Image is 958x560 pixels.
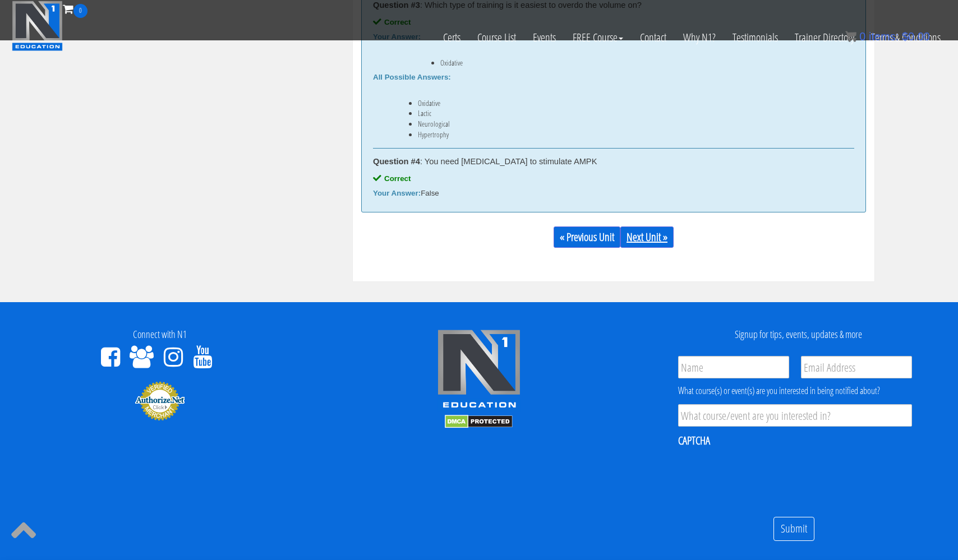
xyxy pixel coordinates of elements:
[678,455,849,499] iframe: reCAPTCHA
[845,30,930,43] a: 0 items: $0.00
[445,415,513,428] img: DMCA.com Protection Status
[373,157,420,166] strong: Question #4
[437,329,521,412] img: n1-edu-logo
[373,73,451,81] b: All Possible Answers:
[647,329,950,340] h4: Signup for tips, events, updates & more
[8,329,311,340] h4: Connect with N1
[859,30,865,43] span: 0
[724,18,786,57] a: Testimonials
[869,30,899,43] span: items:
[632,18,675,57] a: Contact
[678,404,912,427] input: What course/event are you interested in?
[12,1,63,51] img: n1-education
[902,30,930,43] bdi: 0.00
[469,18,524,57] a: Course List
[435,18,469,57] a: Certs
[675,18,724,57] a: Why N1?
[678,433,710,448] label: CAPTCHA
[801,356,912,378] input: Email Address
[620,226,674,248] a: Next Unit »
[418,99,832,108] li: Oxidative
[554,226,620,248] a: « Previous Unit
[63,1,87,16] a: 0
[678,384,912,397] div: What course(s) or event(s) are you interested in being notified about?
[135,381,185,421] img: Authorize.Net Merchant - Click to Verify
[418,130,832,139] li: Hypertrophy
[524,18,564,57] a: Events
[564,18,632,57] a: FREE Course
[863,18,949,57] a: Terms & Conditions
[440,58,832,67] li: Oxidative
[373,189,421,197] b: Your Answer:
[418,119,832,128] li: Neurological
[418,109,832,118] li: Lactic
[678,356,789,378] input: Name
[773,517,814,541] input: Submit
[373,157,854,166] div: : You need [MEDICAL_DATA] to stimulate AMPK
[73,4,87,18] span: 0
[786,18,863,57] a: Trainer Directory
[902,30,908,43] span: $
[373,174,854,183] div: Correct
[845,31,856,42] img: icon11.png
[373,189,854,198] div: False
